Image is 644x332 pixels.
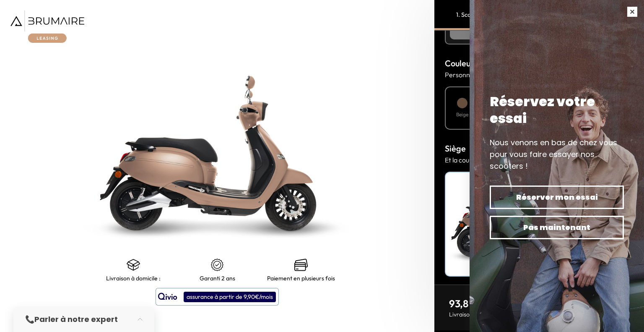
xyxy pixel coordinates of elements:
h3: Couleur [445,57,634,70]
p: Et la couleur de la selle : [445,155,634,165]
h4: Beige [456,111,468,118]
p: 93,8 € / mois [449,297,517,310]
button: assurance à partir de 9,90€/mois [156,288,279,306]
div: assurance à partir de 9,90€/mois [184,292,276,302]
p: Paiement en plusieurs fois [267,275,335,282]
img: shipping.png [127,258,140,272]
img: Brumaire Leasing [10,10,84,43]
p: Livraison estimée : [449,310,517,319]
img: certificat-de-garantie.png [210,258,224,272]
p: Personnalisez la couleur de votre scooter : [445,70,634,80]
h3: Siège [445,142,634,155]
p: Garanti 2 ans [200,275,235,282]
img: logo qivio [158,292,177,302]
p: Livraison à domicile : [106,275,161,282]
h4: Noir [450,177,524,188]
img: credit-cards.png [294,258,308,272]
